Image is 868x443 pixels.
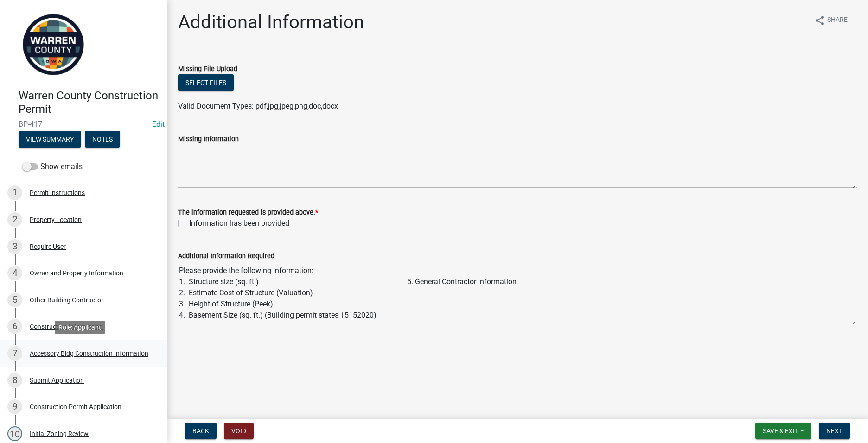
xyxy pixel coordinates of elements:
label: Information has been provided [189,218,289,229]
wm-modal-confirm: Edit Application Number [152,120,165,129]
div: Initial Zoning Review [30,430,89,437]
button: Select files [178,74,234,91]
h1: Additional Information [178,11,364,33]
label: Missing File Upload [178,66,237,72]
wm-modal-confirm: Notes [85,136,120,143]
label: The information requested is provided above. [178,209,318,216]
span: Valid Document Types: pdf,jpg,jpeg,png,doc,docx [178,102,338,111]
h4: Warren County Construction Permit [19,89,160,116]
span: BP-417 [19,120,148,129]
div: Submit Application [30,377,84,384]
button: Save & Exit [755,423,811,439]
div: 8 [7,373,22,388]
textarea: Please provide the following information: 1. Structure size (sq. ft.) 5. General Contractor Infor... [178,261,857,325]
span: Save & Exit [763,427,798,435]
div: 3 [7,239,22,254]
button: Void [224,423,254,439]
button: Next [819,423,850,439]
a: Edit [152,120,165,129]
i: share [814,15,825,26]
wm-modal-confirm: Summary [19,136,81,143]
button: View Summary [19,131,81,148]
div: 2 [7,212,22,227]
span: Share [827,15,848,26]
div: 10 [7,426,22,441]
button: Back [185,423,217,439]
label: Show emails [22,161,83,172]
button: shareShare [807,11,855,29]
div: 6 [7,319,22,334]
div: Permit Instructions [30,189,85,196]
label: Additional Information Required [178,253,274,260]
img: Warren County, Iowa [19,10,88,79]
div: 4 [7,266,22,280]
div: 9 [7,399,22,414]
div: 1 [7,185,22,200]
div: Require User [30,243,66,250]
div: Property Location [30,216,82,223]
div: Accessory Bldg Construction Information [30,350,148,357]
span: Back [192,427,209,435]
div: Owner and Property Information [30,270,123,276]
div: Construction Permit Application [30,404,121,410]
div: Role: Applicant [55,321,105,334]
div: 5 [7,293,22,307]
div: 7 [7,346,22,361]
div: Construction Information [30,323,103,330]
button: Notes [85,131,120,148]
label: Missing Information [178,136,239,143]
span: Next [826,427,842,435]
div: Other Building Contractor [30,297,103,303]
